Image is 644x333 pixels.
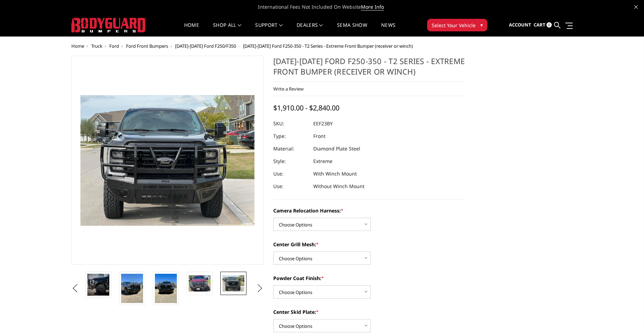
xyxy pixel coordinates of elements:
a: 2023-2025 Ford F250-350 - T2 Series - Extreme Front Bumper (receiver or winch) [71,56,264,265]
button: Previous [70,283,80,294]
dt: Style: [273,155,308,168]
a: [DATE]-[DATE] Ford F250/F350 [175,43,236,49]
span: Select Your Vehicle [432,22,476,29]
span: Cart [534,22,545,28]
img: 2023-2025 Ford F250-350 - T2 Series - Extreme Front Bumper (receiver or winch) [121,274,143,303]
img: 2023-2025 Ford F250-350 - T2 Series - Extreme Front Bumper (receiver or winch) [155,274,177,303]
a: Cart 0 [534,16,552,34]
label: Camera Relocation Harness: [273,207,465,214]
span: 0 [547,22,552,28]
a: Ford [109,43,119,49]
dd: Diamond Plate Steel [313,142,360,155]
iframe: Chat Widget [609,300,644,333]
img: 2023-2025 Ford F250-350 - T2 Series - Extreme Front Bumper (receiver or winch) [222,275,244,292]
a: SEMA Show [337,23,367,36]
label: Center Grill Mesh: [273,241,465,248]
h1: [DATE]-[DATE] Ford F250-350 - T2 Series - Extreme Front Bumper (receiver or winch) [273,56,465,82]
span: ▾ [480,21,483,29]
dd: Without Winch Mount [313,180,364,193]
dt: Use: [273,180,308,193]
label: Powder Coat Finish: [273,274,465,282]
span: [DATE]-[DATE] Ford F250-350 - T2 Series - Extreme Front Bumper (receiver or winch) [243,43,413,49]
dd: EEF23BY [313,117,333,130]
a: shop all [213,23,241,36]
dt: SKU: [273,117,308,130]
dt: Use: [273,168,308,180]
dd: Front [313,130,325,142]
dd: With Winch Mount [313,168,357,180]
a: Dealers [297,23,323,36]
button: Select Your Vehicle [427,19,487,31]
span: $1,910.00 - $2,840.00 [273,103,339,113]
dt: Type: [273,130,308,142]
a: News [381,23,395,36]
a: More Info [361,3,384,10]
a: Home [71,43,84,49]
a: Account [509,16,531,34]
a: Truck [91,43,102,49]
span: Account [509,22,531,28]
a: Write a Review [273,86,304,92]
a: Support [255,23,283,36]
label: Center Skid Plate: [273,308,465,316]
dt: Material: [273,142,308,155]
img: 2023-2025 Ford F250-350 - T2 Series - Extreme Front Bumper (receiver or winch) [87,274,109,296]
dd: Extreme [313,155,332,168]
a: Home [184,23,199,36]
img: BODYGUARD BUMPERS [71,18,146,32]
img: 2023-2025 Ford F250-350 - T2 Series - Extreme Front Bumper (receiver or winch) [189,275,211,292]
a: Ford Front Bumpers [126,43,168,49]
button: Next [255,283,265,294]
